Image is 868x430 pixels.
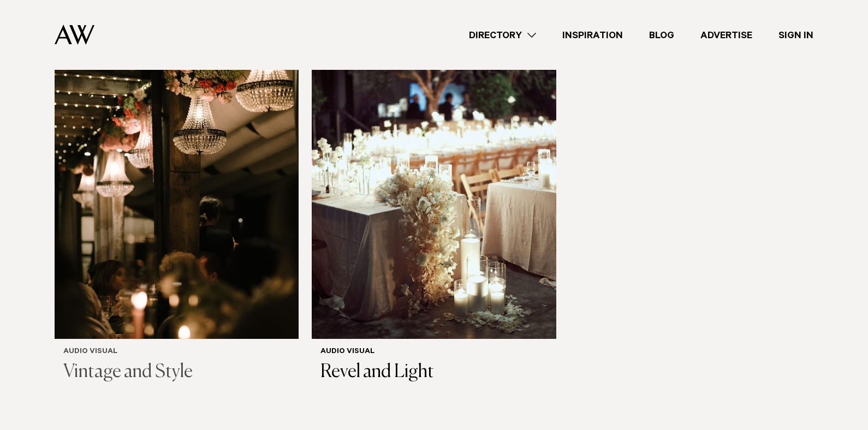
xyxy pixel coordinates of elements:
img: Auckland Weddings Audio Visual | Revel and Light [312,11,556,339]
a: Inspiration [549,28,636,43]
img: Auckland Weddings Logo [55,25,94,45]
h3: Vintage and Style [63,361,290,384]
a: Sign In [765,28,827,43]
h3: Revel and Light [320,361,547,384]
a: Auckland Weddings Audio Visual | Revel and Light Audio Visual Revel and Light [312,11,556,392]
a: Directory [456,28,549,43]
h6: Audio Visual [63,348,290,357]
a: Advertise [687,28,765,43]
img: Auckland Weddings Audio Visual | Vintage and Style [55,11,299,339]
a: Blog [636,28,687,43]
h6: Audio Visual [320,348,547,357]
a: Auckland Weddings Audio Visual | Vintage and Style Audio Visual Vintage and Style [55,11,299,392]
